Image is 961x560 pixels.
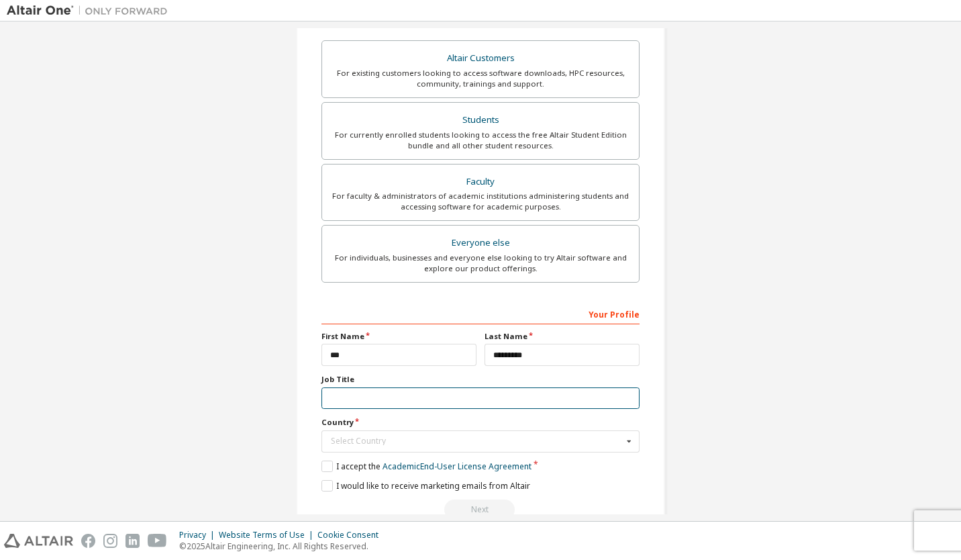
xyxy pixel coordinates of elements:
label: Job Title [321,374,640,385]
label: I would like to receive marketing emails from Altair [321,480,530,492]
div: Cookie Consent [317,530,387,541]
a: Academic End-User License Agreement [383,461,532,472]
label: Last Name [485,331,640,342]
div: For existing customers looking to access software downloads, HPC resources, community, trainings ... [330,68,631,89]
div: For faculty & administrators of academic institutions administering students and accessing softwa... [330,191,631,212]
label: First Name [321,331,476,342]
div: Students [330,111,631,130]
div: Privacy [179,530,219,541]
div: Your Profile [321,303,640,324]
img: facebook.svg [81,534,95,548]
div: Altair Customers [330,49,631,68]
div: For individuals, businesses and everyone else looking to try Altair software and explore our prod... [330,252,631,274]
img: altair_logo.svg [4,534,73,548]
img: linkedin.svg [125,534,140,548]
label: Country [321,417,640,428]
div: Website Terms of Use [219,530,317,541]
div: For currently enrolled students looking to access the free Altair Student Edition bundle and all ... [330,130,631,151]
div: Read and acccept EULA to continue [321,500,640,520]
img: instagram.svg [103,534,117,548]
p: © 2025 Altair Engineering, Inc. All Rights Reserved. [179,541,387,552]
img: Altair One [7,4,174,17]
img: youtube.svg [148,534,167,548]
div: Select Country [331,437,623,445]
div: Everyone else [330,234,631,252]
label: I accept the [321,461,532,472]
div: Faculty [330,173,631,191]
